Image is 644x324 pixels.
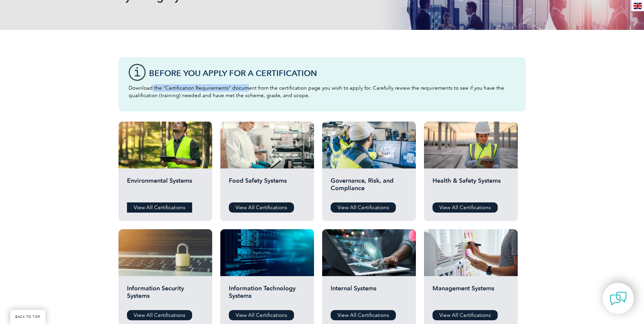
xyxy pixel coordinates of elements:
h2: Information Technology Systems [229,285,306,305]
a: View All Certifications [229,310,294,320]
h2: Internal Systems [331,285,407,305]
h2: Environmental Systems [127,177,204,197]
h2: Management Systems [433,285,509,305]
h2: Governance, Risk, and Compliance [331,177,407,197]
a: View All Certifications [127,310,192,320]
h2: Food Safety Systems [229,177,306,197]
a: View All Certifications [127,202,192,213]
img: contact-chat.png [610,290,627,307]
a: View All Certifications [331,310,396,320]
a: View All Certifications [433,202,498,213]
h2: Information Security Systems [127,285,204,305]
h3: Before You Apply For a Certification [149,69,516,77]
a: View All Certifications [331,202,396,213]
p: Download the “Certification Requirements” document from the certification page you wish to apply ... [129,84,516,99]
a: BACK TO TOP [10,310,45,324]
h2: Health & Safety Systems [433,177,509,197]
a: View All Certifications [433,310,498,320]
a: View All Certifications [229,202,294,213]
img: en [633,3,642,9]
